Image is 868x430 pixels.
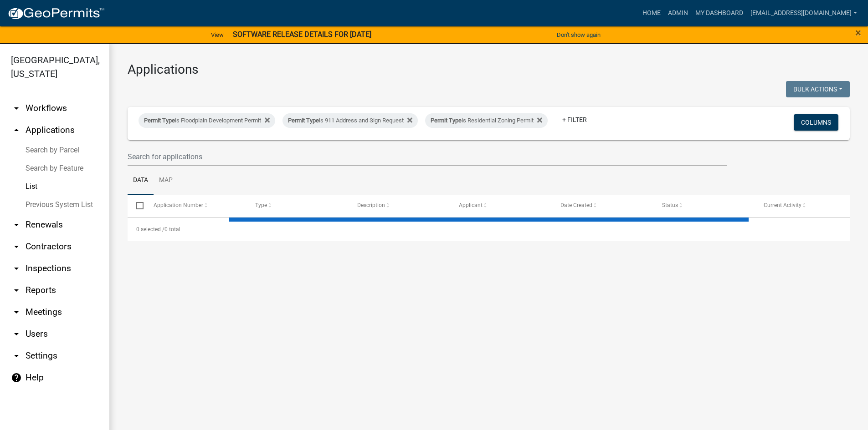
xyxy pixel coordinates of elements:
[256,202,267,208] span: Type
[639,5,664,22] a: Home
[207,27,227,42] a: View
[136,226,164,233] span: 0 selected /
[786,81,850,97] button: Bulk Actions
[664,5,692,22] a: Admin
[128,195,145,217] datatable-header-cell: Select
[154,202,204,208] span: Application Number
[794,114,838,131] button: Columns
[555,111,594,128] a: + Filter
[431,117,462,124] span: Permit Type
[11,350,22,361] i: arrow_drop_down
[459,202,483,208] span: Applicant
[11,372,22,383] i: help
[560,202,592,208] span: Date Created
[552,195,653,217] datatable-header-cell: Date Created
[855,26,861,39] span: ×
[282,113,418,128] div: is 911 Address and Sign Request
[11,125,22,136] i: arrow_drop_up
[11,285,22,296] i: arrow_drop_down
[653,195,755,217] datatable-header-cell: Status
[144,117,175,124] span: Permit Type
[755,195,857,217] datatable-header-cell: Current Activity
[357,202,385,208] span: Description
[662,202,678,208] span: Status
[425,113,548,128] div: is Residential Zoning Permit
[11,219,22,230] i: arrow_drop_down
[349,195,450,217] datatable-header-cell: Description
[450,195,552,217] datatable-header-cell: Applicant
[139,113,275,128] div: is Floodplain Development Permit
[11,241,22,252] i: arrow_drop_down
[128,166,154,195] a: Data
[855,27,861,38] button: Close
[11,329,22,339] i: arrow_drop_down
[747,5,861,22] a: [EMAIL_ADDRESS][DOMAIN_NAME]
[764,202,801,208] span: Current Activity
[553,27,604,42] button: Don't show again
[233,30,371,39] strong: SOFTWARE RELEASE DETAILS FOR [DATE]
[288,117,319,124] span: Permit Type
[692,5,747,22] a: My Dashboard
[154,166,178,195] a: Map
[128,218,850,241] div: 0 total
[247,195,348,217] datatable-header-cell: Type
[145,195,247,217] datatable-header-cell: Application Number
[11,103,22,114] i: arrow_drop_down
[128,147,727,166] input: Search for applications
[128,62,850,77] h3: Applications
[11,263,22,274] i: arrow_drop_down
[11,307,22,318] i: arrow_drop_down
